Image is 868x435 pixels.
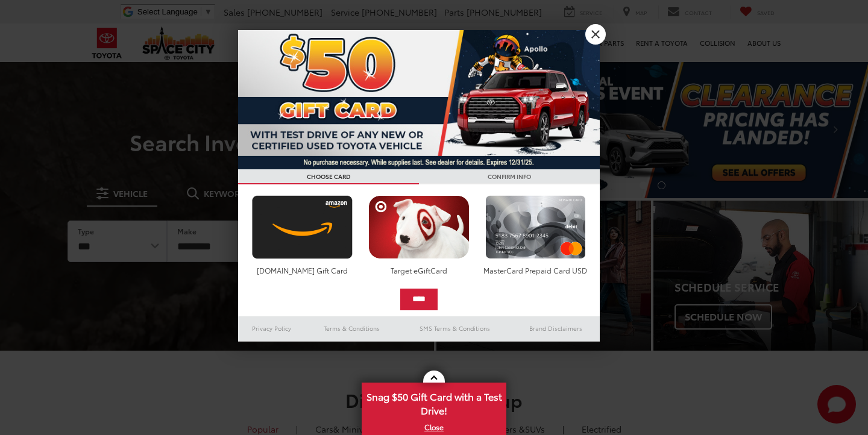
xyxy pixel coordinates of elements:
[363,384,505,421] span: Snag $50 Gift Card with a Test Drive!
[365,265,472,275] div: Target eGiftCard
[306,321,398,336] a: Terms & Conditions
[249,265,356,275] div: [DOMAIN_NAME] Gift Card
[512,321,600,336] a: Brand Disclaimers
[238,321,306,336] a: Privacy Policy
[398,321,512,336] a: SMS Terms & Conditions
[238,169,419,184] h3: CHOOSE CARD
[238,30,600,169] img: 53411_top_152338.jpg
[482,195,589,259] img: mastercard.png
[249,195,356,259] img: amazoncard.png
[365,195,472,259] img: targetcard.png
[419,169,600,184] h3: CONFIRM INFO
[482,265,589,275] div: MasterCard Prepaid Card USD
